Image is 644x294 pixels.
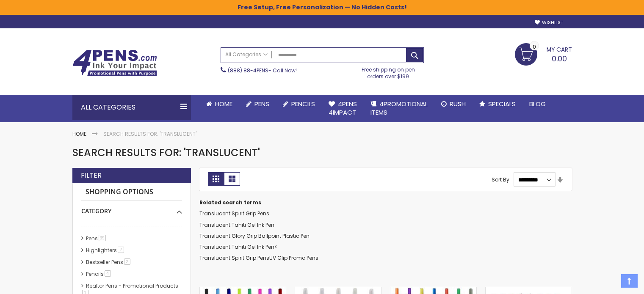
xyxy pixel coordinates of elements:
[199,243,277,250] a: Translucent Tahiti Gel Ink Pen<
[208,172,224,186] strong: Grid
[103,130,196,137] strong: Search results for: 'translucent'
[473,95,522,113] a: Specials
[199,199,572,206] dt: Related search terms
[200,287,286,294] a: Preston Translucent Pen
[291,99,315,108] span: Pencils
[492,176,509,183] label: Sort By
[124,258,130,265] span: 2
[522,95,553,113] a: Blog
[515,43,572,64] a: 0.00 0
[529,99,546,108] span: Blog
[199,95,239,113] a: Home
[535,19,563,26] a: Wishlist
[450,99,466,108] span: Rush
[276,95,322,113] a: Pencils
[215,99,232,108] span: Home
[84,235,109,242] a: Pens39
[199,254,318,261] a: Translucent Spirit Grip PensUV Clip Promo Pens
[221,48,272,62] a: All Categories
[353,63,424,80] div: Free shipping on pen orders over $199
[81,171,102,180] strong: Filter
[84,270,114,278] a: Pencils4
[488,99,516,108] span: Specials
[72,146,260,159] span: Search results for: 'translucent'
[370,99,428,117] span: 4PROMOTIONAL ITEMS
[390,287,476,294] a: Fiji Translucent Pen
[118,247,124,253] span: 2
[199,221,274,228] a: Translucent Tahiti Gel Ink Pen
[81,201,182,215] div: Category
[254,99,269,108] span: Pens
[72,130,86,137] a: Home
[434,95,473,113] a: Rush
[239,95,276,113] a: Pens
[621,274,638,288] a: Top
[72,49,157,77] img: 4Pens Custom Pens and Promotional Products
[322,95,364,122] a: 4Pens4impact
[199,232,310,239] a: Translucent Glory Grip Ballpoint Plastic Pen
[295,287,381,294] a: Belfast Translucent Value Stick Pen
[84,258,133,266] a: Bestseller Pens2
[225,51,268,58] span: All Categories
[533,43,536,51] span: 0
[486,287,572,294] a: Element Slim Translucent Pens
[329,99,357,117] span: 4Pens 4impact
[199,210,269,217] a: Translucent Spirit Grip Pens
[552,53,567,64] span: 0.00
[72,95,191,120] div: All Categories
[84,247,127,254] a: Highlighters2
[99,235,106,241] span: 39
[105,270,111,277] span: 4
[364,95,434,122] a: 4PROMOTIONALITEMS
[228,67,297,74] span: - Call Now!
[228,67,268,74] a: (888) 88-4PENS
[81,183,182,201] strong: Shopping Options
